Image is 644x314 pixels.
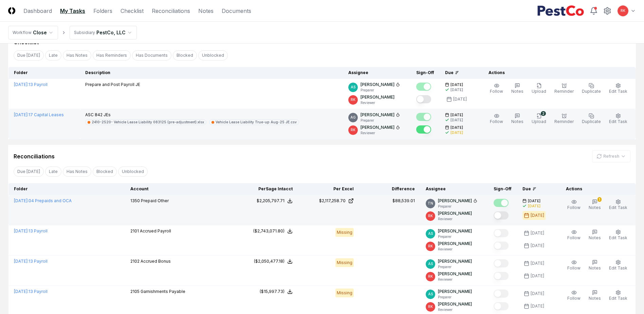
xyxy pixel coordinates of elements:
[93,50,131,60] button: Has Reminders
[609,89,627,94] span: Edit Task
[567,265,581,271] span: Follow
[494,302,509,310] button: Mark complete
[14,167,44,177] button: Due Today
[14,259,48,264] a: [DATE]:13 Payroll
[608,198,629,212] button: Edit Task
[14,152,55,160] div: Reconciliations
[14,82,29,87] span: [DATE] :
[335,228,354,237] div: Missing
[589,296,601,301] span: Notes
[361,112,394,118] p: [PERSON_NAME]
[608,82,629,96] button: Edit Task
[85,112,299,118] p: ASC 842 JEs
[121,7,144,15] a: Checklist
[361,94,394,100] p: [PERSON_NAME]
[60,7,85,15] a: My Tasks
[118,167,148,177] button: Unblocked
[130,186,232,192] div: Account
[438,295,472,300] p: Preparer
[494,259,509,267] button: Mark complete
[63,167,91,177] button: Has Notes
[416,95,431,103] button: Mark complete
[587,289,602,303] button: Notes
[14,259,29,264] span: [DATE] :
[428,304,433,309] span: RK
[173,50,197,60] button: Blocked
[494,290,509,298] button: Mark complete
[554,89,574,94] span: Reminder
[428,231,433,236] span: AS
[438,204,477,209] p: Preparer
[361,118,400,123] p: Preparer
[450,82,463,87] span: [DATE]
[257,198,284,204] div: $2,205,797.71
[209,119,299,125] a: Vehicle Lease Liability True-up Aug-25 JE.csv
[319,198,346,204] div: $2,117,258.70
[416,125,431,134] button: Mark complete
[14,289,29,294] span: [DATE] :
[609,265,627,271] span: Edit Task
[8,183,125,195] th: Folder
[567,235,581,240] span: Follow
[260,289,284,295] div: ($15,997.73)
[152,7,190,15] a: Reconciliations
[8,7,15,14] img: Logo
[130,259,140,264] span: 2102
[566,228,582,242] button: Follow
[428,274,433,279] span: RK
[537,5,584,16] img: PestCo logo
[14,228,48,233] a: [DATE]:13 Payroll
[488,183,517,195] th: Sign-Off
[621,8,625,13] span: RK
[130,228,139,233] span: 2101
[254,258,293,264] button: ($2,050,477.18)
[438,264,472,269] p: Preparer
[14,198,29,203] span: [DATE] :
[93,7,112,15] a: Folders
[494,229,509,237] button: Mark complete
[141,259,171,264] span: Accrued Bonus
[132,50,171,60] button: Has Documents
[566,198,582,212] button: Follow
[392,198,415,204] div: $88,539.01
[532,119,546,124] span: Upload
[494,199,509,207] button: Mark complete
[63,50,91,60] button: Has Notes
[438,271,472,277] p: [PERSON_NAME]
[420,183,488,195] th: Assignee
[361,88,400,93] p: Preparer
[216,120,297,125] div: Vehicle Lease Liability True-up Aug-25 JE.csv
[531,230,544,236] div: [DATE]
[85,82,140,88] p: Prepare and Post Payroll JE
[438,301,472,307] p: [PERSON_NAME]
[303,198,354,204] a: $2,117,258.70
[14,198,72,203] a: [DATE]:04 Prepaids and OCA
[609,205,627,210] span: Edit Task
[428,201,433,206] span: TN
[581,112,602,126] button: Duplicate
[553,112,575,126] button: Reminder
[237,183,298,195] th: Per Sage Intacct
[494,272,509,280] button: Mark complete
[14,289,48,294] a: [DATE]:13 Payroll
[45,50,61,60] button: Late
[438,258,472,264] p: [PERSON_NAME]
[351,97,355,102] span: RK
[450,118,463,123] div: [DATE]
[23,7,52,15] a: Dashboard
[453,96,467,102] div: [DATE]
[589,265,601,271] span: Notes
[8,26,137,39] nav: breadcrumb
[589,235,601,240] span: Notes
[438,216,472,222] p: Reviewer
[74,30,95,36] div: Subsidiary
[531,303,544,309] div: [DATE]
[489,112,504,126] button: Follow
[531,243,544,249] div: [DATE]
[14,112,29,117] span: [DATE] :
[361,100,394,105] p: Reviewer
[494,242,509,250] button: Mark complete
[589,205,601,210] span: Notes
[553,82,575,96] button: Reminder
[80,67,343,79] th: Description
